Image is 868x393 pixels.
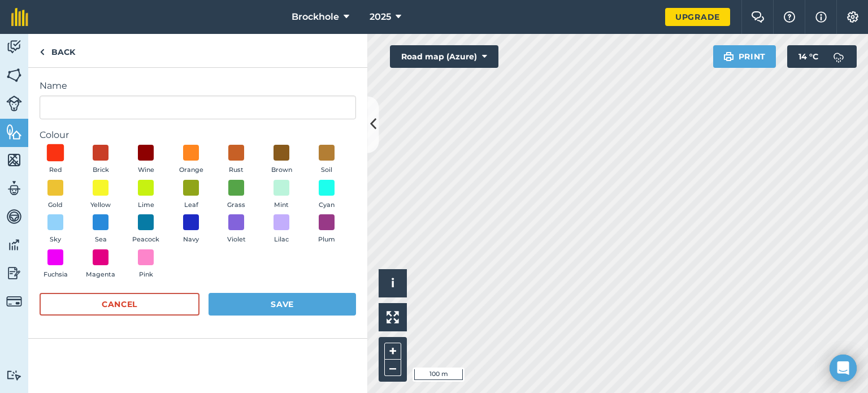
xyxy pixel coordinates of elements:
[132,235,159,245] span: Peacock
[370,10,391,24] span: 2025
[6,370,22,381] img: svg+xml;base64,PD94bWwgdmVyc2lvbj0iMS4wIiBlbmNvZGluZz0idXRmLTgiPz4KPCEtLSBHZW5lcmF0b3I6IEFkb2JlIE...
[175,180,207,210] button: Leaf
[311,145,342,175] button: Soil
[48,200,63,210] span: Gold
[390,45,498,68] button: Road map (Azure)
[93,165,109,175] span: Brick
[50,235,61,245] span: Sky
[6,265,22,282] img: svg+xml;base64,PD94bWwgdmVyc2lvbj0iMS4wIiBlbmNvZGluZz0idXRmLTgiPz4KPCEtLSBHZW5lcmF0b3I6IEFkb2JlIE...
[11,8,28,26] img: fieldmargin Logo
[311,180,342,210] button: Cyan
[271,165,292,175] span: Brown
[6,67,22,84] img: svg+xml;base64,PHN2ZyB4bWxucz0iaHR0cDovL3d3dy53My5vcmcvMjAwMC9zdmciIHdpZHRoPSI1NiIgaGVpZ2h0PSI2MC...
[311,214,342,245] button: Plum
[40,45,45,59] img: svg+xml;base64,PHN2ZyB4bWxucz0iaHR0cDovL3d3dy53My5vcmcvMjAwMC9zdmciIHdpZHRoPSI5IiBoZWlnaHQ9IjI0Ii...
[6,96,22,111] img: svg+xml;base64,PD94bWwgdmVyc2lvbj0iMS4wIiBlbmNvZGluZz0idXRmLTgiPz4KPCEtLSBHZW5lcmF0b3I6IEFkb2JlIE...
[384,360,401,376] button: –
[220,180,252,210] button: Grass
[175,214,207,245] button: Navy
[6,208,22,225] img: svg+xml;base64,PD94bWwgdmVyc2lvbj0iMS4wIiBlbmNvZGluZz0idXRmLTgiPz4KPCEtLSBHZW5lcmF0b3I6IEFkb2JlIE...
[184,200,198,210] span: Leaf
[220,145,252,175] button: Rust
[318,235,335,245] span: Plum
[85,145,116,175] button: Brick
[827,45,850,68] img: svg+xml;base64,PD94bWwgdmVyc2lvbj0iMS4wIiBlbmNvZGluZz0idXRmLTgiPz4KPCEtLSBHZW5lcmF0b3I6IEFkb2JlIE...
[319,200,335,210] span: Cyan
[6,236,22,253] img: svg+xml;base64,PD94bWwgdmVyc2lvbj0iMS4wIiBlbmNvZGluZz0idXRmLTgiPz4KPCEtLSBHZW5lcmF0b3I6IEFkb2JlIE...
[95,235,107,245] span: Sea
[783,11,796,23] img: A question mark icon
[6,152,22,169] img: svg+xml;base64,PHN2ZyB4bWxucz0iaHR0cDovL3d3dy53My5vcmcvMjAwMC9zdmciIHdpZHRoPSI1NiIgaGVpZ2h0PSI2MC...
[274,235,289,245] span: Lilac
[44,270,68,280] span: Fuchsia
[787,45,857,68] button: 14 °C
[40,128,356,142] label: Colour
[384,343,401,360] button: +
[130,145,162,175] button: Wine
[40,249,71,280] button: Fuchsia
[387,311,399,323] img: Four arrows, one pointing top left, one top right, one bottom right and the last bottom left
[40,180,71,210] button: Gold
[266,180,297,210] button: Mint
[274,200,289,210] span: Mint
[220,214,252,245] button: Violet
[40,79,356,93] label: Name
[179,165,203,175] span: Orange
[292,10,339,24] span: Brockhole
[130,249,162,280] button: Pink
[130,214,162,245] button: Peacock
[751,11,765,23] img: Two speech bubbles overlapping with the left bubble in the forefront
[815,10,827,24] img: svg+xml;base64,PHN2ZyB4bWxucz0iaHR0cDovL3d3dy53My5vcmcvMjAwMC9zdmciIHdpZHRoPSIxNyIgaGVpZ2h0PSIxNy...
[6,123,22,140] img: svg+xml;base64,PHN2ZyB4bWxucz0iaHR0cDovL3d3dy53My5vcmcvMjAwMC9zdmciIHdpZHRoPSI1NiIgaGVpZ2h0PSI2MC...
[86,270,115,280] span: Magenta
[665,8,730,26] a: Upgrade
[139,270,153,280] span: Pink
[266,214,297,245] button: Lilac
[40,293,199,316] button: Cancel
[85,249,116,280] button: Magenta
[40,145,71,175] button: Red
[85,180,116,210] button: Yellow
[6,293,22,309] img: svg+xml;base64,PD94bWwgdmVyc2lvbj0iMS4wIiBlbmNvZGluZz0idXRmLTgiPz4KPCEtLSBHZW5lcmF0b3I6IEFkb2JlIE...
[28,34,86,67] a: Back
[227,200,245,210] span: Grass
[183,235,199,245] span: Navy
[85,214,116,245] button: Sea
[130,180,162,210] button: Lime
[209,293,356,316] button: Save
[6,38,22,55] img: svg+xml;base64,PD94bWwgdmVyc2lvbj0iMS4wIiBlbmNvZGluZz0idXRmLTgiPz4KPCEtLSBHZW5lcmF0b3I6IEFkb2JlIE...
[227,235,246,245] span: Violet
[830,355,857,382] div: Open Intercom Messenger
[90,200,111,210] span: Yellow
[266,145,297,175] button: Brown
[723,50,734,63] img: svg+xml;base64,PHN2ZyB4bWxucz0iaHR0cDovL3d3dy53My5vcmcvMjAwMC9zdmciIHdpZHRoPSIxOSIgaGVpZ2h0PSIyNC...
[798,45,818,68] span: 14 ° C
[846,11,860,23] img: A cog icon
[229,165,244,175] span: Rust
[391,276,394,290] span: i
[138,200,154,210] span: Lime
[138,165,154,175] span: Wine
[379,269,407,297] button: i
[49,165,62,175] span: Red
[713,45,776,68] button: Print
[321,165,332,175] span: Soil
[40,214,71,245] button: Sky
[6,180,22,197] img: svg+xml;base64,PD94bWwgdmVyc2lvbj0iMS4wIiBlbmNvZGluZz0idXRmLTgiPz4KPCEtLSBHZW5lcmF0b3I6IEFkb2JlIE...
[175,145,207,175] button: Orange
